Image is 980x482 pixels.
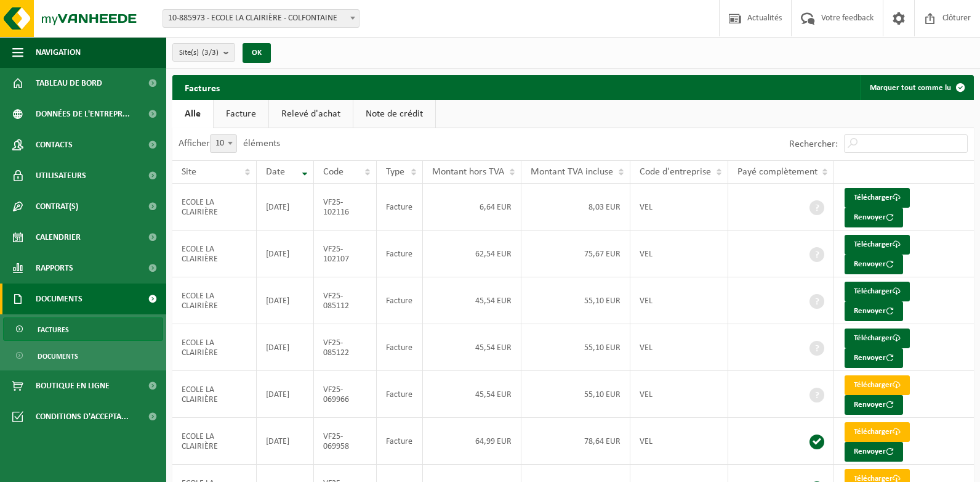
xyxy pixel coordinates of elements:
span: Code [323,167,343,177]
td: VF25-102107 [314,231,377,277]
td: [DATE] [257,277,314,324]
span: Calendrier [36,222,81,253]
span: 10 [210,134,237,153]
span: Données de l'entrepr... [36,99,130,129]
a: Alle [172,100,213,128]
td: ECOLE LA CLAIRIÈRE [172,324,257,371]
button: OK [243,43,271,63]
a: Télécharger [845,329,910,348]
td: ECOLE LA CLAIRIÈRE [172,418,257,465]
td: 78,64 EUR [521,418,630,465]
td: VEL [630,231,728,277]
button: Renvoyer [845,255,903,274]
td: 8,03 EUR [521,184,630,231]
td: 45,54 EUR [423,324,521,371]
td: Facture [377,277,423,324]
a: Relevé d'achat [269,100,353,128]
td: [DATE] [257,184,314,231]
td: 45,54 EUR [423,277,521,324]
td: Facture [377,324,423,371]
td: VEL [630,371,728,418]
span: Type [386,167,404,177]
td: 64,99 EUR [423,418,521,465]
td: [DATE] [257,371,314,418]
button: Renvoyer [845,301,903,321]
td: [DATE] [257,231,314,277]
td: VEL [630,184,728,231]
h2: Factures [172,75,232,99]
td: 55,10 EUR [521,277,630,324]
td: 45,54 EUR [423,371,521,418]
span: Site(s) [179,44,219,62]
a: Télécharger [845,422,910,442]
span: Code d'entreprise [640,167,711,177]
span: Contacts [36,129,73,160]
td: VEL [630,418,728,465]
span: Site [182,167,196,177]
span: Montant hors TVA [432,167,504,177]
td: VEL [630,324,728,371]
td: VF25-069958 [314,418,377,465]
a: Télécharger [845,375,910,395]
button: Site(s)(3/3) [172,43,235,62]
a: Factures [3,317,163,341]
td: VEL [630,277,728,324]
span: 10 [211,135,236,152]
td: 55,10 EUR [521,371,630,418]
button: Renvoyer [845,208,903,227]
a: Note de crédit [353,100,435,128]
label: Afficher éléments [179,139,280,149]
td: Facture [377,371,423,418]
span: Contrat(s) [36,191,78,222]
button: Marquer tout comme lu [860,75,973,100]
span: 10-885973 - ECOLE LA CLAIRIÈRE - COLFONTAINE [163,10,359,27]
span: Date [266,167,285,177]
span: Payé complètement [737,167,817,177]
td: ECOLE LA CLAIRIÈRE [172,231,257,277]
td: VF25-069966 [314,371,377,418]
td: VF25-102116 [314,184,377,231]
td: VF25-085112 [314,277,377,324]
button: Renvoyer [845,442,903,462]
span: Montant TVA incluse [531,167,613,177]
span: Utilisateurs [36,160,86,191]
span: Documents [36,284,82,314]
a: Télécharger [845,282,910,301]
span: Navigation [36,37,81,68]
span: Conditions d'accepta... [36,401,129,432]
a: Télécharger [845,188,910,208]
td: ECOLE LA CLAIRIÈRE [172,277,257,324]
button: Renvoyer [845,395,903,415]
td: ECOLE LA CLAIRIÈRE [172,184,257,231]
span: Documents [38,345,78,368]
a: Télécharger [845,235,910,255]
td: 62,54 EUR [423,231,521,277]
count: (3/3) [202,49,219,57]
td: ECOLE LA CLAIRIÈRE [172,371,257,418]
td: [DATE] [257,324,314,371]
a: Facture [214,100,268,128]
span: Boutique en ligne [36,370,110,401]
td: 75,67 EUR [521,231,630,277]
span: Rapports [36,253,73,284]
span: Factures [38,318,69,341]
td: 6,64 EUR [423,184,521,231]
label: Rechercher: [789,139,838,149]
td: [DATE] [257,418,314,465]
td: VF25-085122 [314,324,377,371]
a: Documents [3,344,163,367]
td: 55,10 EUR [521,324,630,371]
td: Facture [377,231,423,277]
td: Facture [377,418,423,465]
button: Renvoyer [845,348,903,368]
td: Facture [377,184,423,231]
span: 10-885973 - ECOLE LA CLAIRIÈRE - COLFONTAINE [163,9,359,28]
span: Tableau de bord [36,68,102,99]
